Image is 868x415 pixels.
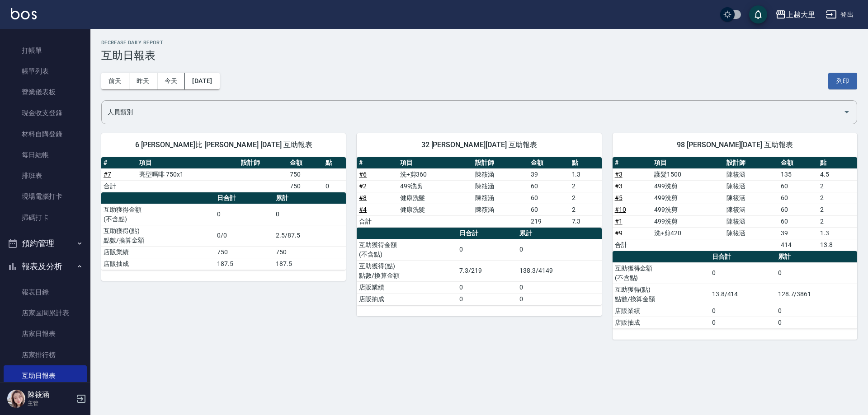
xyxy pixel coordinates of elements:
[613,262,710,284] td: 互助獲得金額 (不含點)
[570,168,602,180] td: 1.3
[724,180,778,192] td: 陳筱涵
[359,182,367,190] a: #2
[274,225,346,246] td: 2.5/87.5
[101,204,215,225] td: 互助獲得金額 (不含點)
[840,105,854,119] button: Open
[4,124,87,145] a: 材料自購登錄
[457,228,517,239] th: 日合計
[776,317,857,328] td: 0
[710,262,776,284] td: 0
[357,157,397,169] th: #
[28,390,74,399] h5: 陳筱涵
[398,192,473,204] td: 健康洗髮
[613,251,857,329] table: a dense table
[724,215,778,227] td: 陳筱涵
[710,305,776,317] td: 0
[357,281,457,293] td: 店販業績
[357,228,601,305] table: a dense table
[157,73,185,89] button: 今天
[528,192,569,204] td: 60
[528,204,569,215] td: 60
[4,282,87,303] a: 報表目錄
[473,168,529,180] td: 陳筱涵
[724,192,778,204] td: 陳筱涵
[570,180,602,192] td: 2
[615,171,623,178] a: #3
[101,40,857,46] h2: Decrease Daily Report
[274,192,346,204] th: 累計
[473,204,529,215] td: 陳筱涵
[4,303,87,323] a: 店家區間累計表
[818,180,857,192] td: 2
[778,204,818,215] td: 60
[4,61,87,82] a: 帳單列表
[570,192,602,204] td: 2
[613,284,710,305] td: 互助獲得(點) 點數/換算金額
[357,157,601,228] table: a dense table
[215,246,274,258] td: 750
[101,225,215,246] td: 互助獲得(點) 點數/換算金額
[818,192,857,204] td: 2
[457,239,517,260] td: 0
[4,165,87,186] a: 排班表
[101,258,215,270] td: 店販抽成
[613,239,652,251] td: 合計
[288,157,323,169] th: 金額
[724,168,778,180] td: 陳筱涵
[288,180,323,192] td: 750
[357,239,457,260] td: 互助獲得金額 (不含點)
[776,284,857,305] td: 128.7/3861
[652,157,724,169] th: 項目
[818,215,857,227] td: 2
[818,204,857,215] td: 2
[776,251,857,263] th: 累計
[457,260,517,281] td: 7.3/219
[473,180,529,192] td: 陳筱涵
[570,157,602,169] th: 點
[652,168,724,180] td: 護髮1500
[517,260,601,281] td: 138.3/4149
[778,157,818,169] th: 金額
[749,5,767,23] button: save
[778,227,818,239] td: 39
[778,168,818,180] td: 135
[613,157,652,169] th: #
[4,145,87,165] a: 每日結帳
[105,104,840,120] input: 人員名稱
[473,157,529,169] th: 設計師
[528,180,569,192] td: 60
[359,194,367,201] a: #8
[652,192,724,204] td: 499洗剪
[215,225,274,246] td: 0/0
[4,345,87,365] a: 店家排行榜
[778,192,818,204] td: 60
[4,103,87,123] a: 現金收支登錄
[101,49,857,62] h3: 互助日報表
[215,258,274,270] td: 187.5
[570,204,602,215] td: 2
[776,262,857,284] td: 0
[570,215,602,227] td: 7.3
[652,180,724,192] td: 499洗剪
[818,239,857,251] td: 13.8
[357,293,457,305] td: 店販抽成
[359,171,367,178] a: #6
[615,218,623,225] a: #1
[398,180,473,192] td: 499洗剪
[215,192,274,204] th: 日合計
[368,140,590,149] span: 32 [PERSON_NAME][DATE] 互助報表
[288,168,323,180] td: 750
[818,168,857,180] td: 4.5
[528,168,569,180] td: 39
[185,73,219,89] button: [DATE]
[274,204,346,225] td: 0
[101,157,137,169] th: #
[101,246,215,258] td: 店販業績
[239,157,288,169] th: 設計師
[28,399,74,407] p: 主管
[11,8,37,19] img: Logo
[615,229,623,237] a: #9
[615,182,623,190] a: #3
[828,73,857,89] button: 列印
[615,206,626,213] a: #10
